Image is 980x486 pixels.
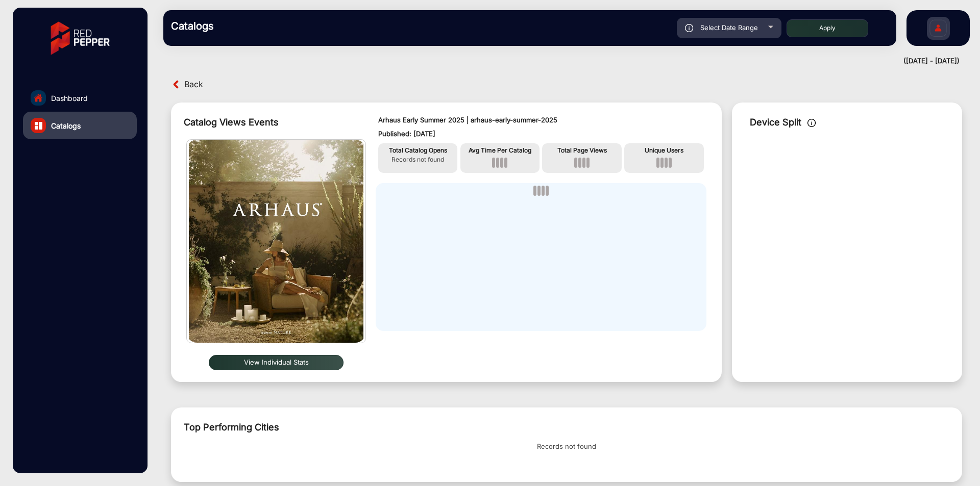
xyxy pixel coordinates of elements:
[391,156,444,163] span: Records not found
[202,442,932,452] span: Records not found
[750,117,801,127] span: Device Split
[43,13,117,64] img: vmg-logo
[184,422,279,432] span: Top Performing Cities
[685,24,694,32] img: icon
[545,146,619,155] p: Total Page Views
[787,19,868,37] button: Apply
[187,140,365,343] img: img
[51,120,81,131] span: Catalogs
[51,93,88,104] span: Dashboard
[153,56,960,66] div: ([DATE] - [DATE])
[627,146,701,155] p: Unique Users
[209,355,344,370] button: View Individual Stats
[463,146,537,155] p: Avg Time Per Catalog
[35,122,42,130] img: catalog
[184,76,203,92] span: Back
[927,12,949,47] img: Sign%20Up.svg
[23,84,137,112] a: Dashboard
[171,79,182,90] img: back arrow
[34,93,43,103] img: home
[378,115,704,125] p: Arhaus Early Summer 2025 | arhaus-early-summer-2025
[700,23,758,32] span: Select Date Range
[378,129,704,139] p: Published: [DATE]
[807,119,816,127] img: icon
[381,146,455,155] p: Total Catalog Opens
[171,20,314,32] h3: Catalogs
[23,112,137,139] a: Catalogs
[184,115,358,129] div: Catalog Views Events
